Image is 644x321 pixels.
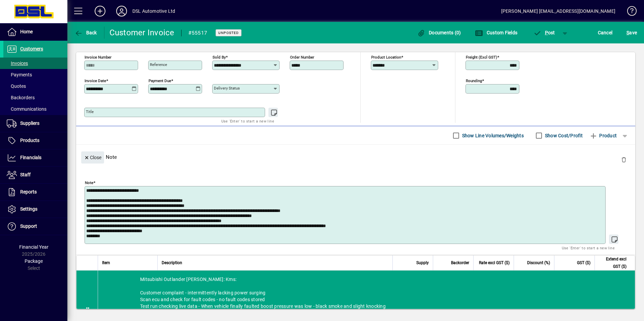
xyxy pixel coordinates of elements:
span: Product [589,130,617,141]
span: Discount (%) [527,259,550,266]
mat-label: Note [85,180,93,185]
button: Close [81,151,104,164]
span: Cancel [598,27,613,38]
mat-label: Invoice date [85,78,106,83]
span: Supply [416,259,429,266]
span: Payments [7,72,32,77]
span: Backorder [451,259,469,266]
a: Communications [3,103,67,115]
button: Product [586,130,620,142]
span: Home [20,29,33,34]
app-page-header-button: Delete [616,156,632,163]
button: Back [73,27,99,39]
a: Products [3,132,67,149]
button: Custom Fields [473,27,519,39]
a: Payments [3,69,67,80]
span: S [626,30,629,35]
span: Unposted [218,31,239,35]
div: DSL Automotive Ltd [132,6,175,16]
a: Staff [3,167,67,183]
app-page-header-button: Close [79,154,106,160]
button: Save [625,27,639,39]
a: Home [3,24,67,40]
a: Financials [3,149,67,166]
span: Financials [20,155,41,160]
span: Back [74,30,97,35]
span: Description [162,259,182,266]
a: Suppliers [3,115,67,132]
mat-label: Payment due [149,78,171,83]
span: Rate excl GST ($) [479,259,510,266]
span: Customers [20,46,43,51]
mat-label: Delivery status [214,86,240,91]
button: Documents (0) [416,27,463,39]
span: Communications [7,106,46,112]
div: [PERSON_NAME] [EMAIL_ADDRESS][DOMAIN_NAME] [501,6,615,16]
span: Invoices [7,61,28,66]
span: ost [533,30,555,35]
mat-label: Freight (excl GST) [466,55,497,60]
span: Custom Fields [475,30,517,35]
span: Staff [20,172,31,177]
span: Package [25,258,43,264]
span: Financial Year [19,244,49,250]
a: Invoices [3,58,67,69]
span: Products [20,138,39,143]
a: Reports [3,184,67,201]
mat-label: Rounding [466,78,482,83]
span: Close [84,152,101,163]
div: Note [76,145,635,169]
label: Show Cost/Profit [544,132,583,139]
div: #55517 [188,28,207,38]
a: Knowledge Base [622,1,636,23]
a: Quotes [3,80,67,92]
mat-label: Sold by [213,55,226,60]
span: Suppliers [20,120,39,126]
mat-label: Title [86,109,94,114]
button: Delete [616,151,632,168]
span: P [545,30,548,35]
app-page-header-button: Back [67,27,104,39]
span: ave [626,27,637,38]
div: Customer Invoice [109,27,174,38]
span: Support [20,223,37,229]
button: Post [530,27,558,39]
button: Profile [111,5,132,17]
mat-label: Invoice number [85,55,111,60]
label: Show Line Volumes/Weights [461,132,524,139]
span: Item [102,259,110,266]
a: Backorders [3,92,67,103]
mat-label: Order number [290,55,314,60]
span: Backorders [7,95,35,100]
span: GST ($) [577,259,590,266]
a: Support [3,218,67,235]
button: Cancel [596,27,614,39]
mat-label: Reference [150,62,167,67]
span: Settings [20,206,37,212]
span: Extend excl GST ($) [599,255,626,270]
span: Reports [20,189,37,194]
button: Add [89,5,111,17]
mat-hint: Use 'Enter' to start a new line [562,244,615,252]
mat-label: Product location [371,55,401,60]
span: Quotes [7,83,26,89]
span: Documents (0) [417,30,461,35]
mat-hint: Use 'Enter' to start a new line [221,117,274,125]
a: Settings [3,201,67,218]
